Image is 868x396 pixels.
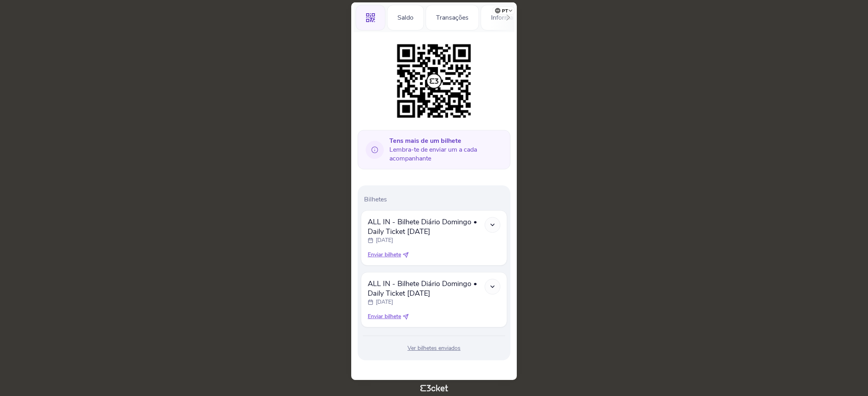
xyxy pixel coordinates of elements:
[481,5,537,30] div: Informações
[364,195,507,204] p: Bilhetes
[376,236,393,244] p: [DATE]
[481,12,537,21] a: Informações
[389,136,504,163] span: Lembra-te de enviar um a cada acompanhante
[426,12,479,21] a: Transações
[368,279,485,298] span: ALL IN - Bilhete Diário Domingo • Daily Ticket [DATE]
[361,344,507,352] div: Ver bilhetes enviados
[368,217,485,236] span: ALL IN - Bilhete Diário Domingo • Daily Ticket [DATE]
[368,313,401,321] span: Enviar bilhete
[376,298,393,306] p: [DATE]
[426,5,479,30] div: Transações
[389,136,461,145] b: Tens mais de um bilhete
[387,5,424,30] div: Saldo
[368,251,401,259] span: Enviar bilhete
[387,12,424,21] a: Saldo
[393,40,475,122] img: 16d51a6eb84e4a548fd43f15e677ed68.png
